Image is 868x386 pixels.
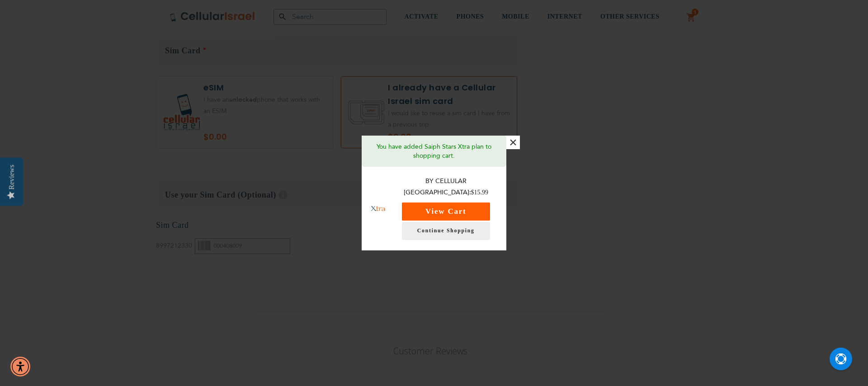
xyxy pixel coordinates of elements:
[368,142,500,160] p: You have added Saiph Stars Xtra plan to shopping cart.
[471,189,489,196] span: $15.99
[8,165,16,189] div: Reviews
[395,176,498,198] p: By Cellular [GEOGRAPHIC_DATA]:
[402,202,490,221] button: View Cart
[402,222,490,240] a: Continue Shopping
[10,357,30,377] div: Accessibility Menu
[506,136,520,149] button: ×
